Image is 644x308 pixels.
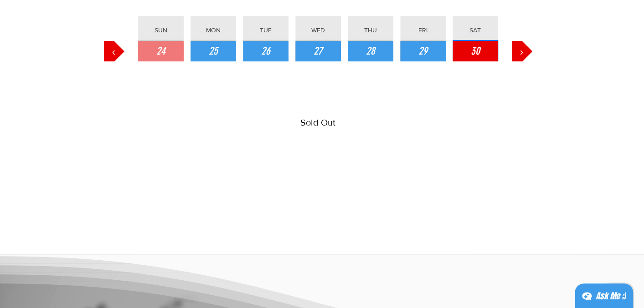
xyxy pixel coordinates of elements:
span: 30 [471,44,480,59]
span: 27 [314,44,323,59]
span: Sold Out [300,117,335,127]
button: Sunday, 24 August 2025 [138,41,184,61]
button: ‹ [104,41,124,61]
span: TUE [260,26,272,34]
button: Saturday, 30 August 2025 [453,41,498,61]
span: 28 [366,44,375,59]
button: Monday, 25 August 2025 [191,41,236,61]
span: FRI [418,26,428,34]
span: 25 [209,44,218,59]
span: WED [311,26,325,34]
button: Thursday, 28 August 2025 [348,41,393,61]
span: ‹ [112,44,116,59]
span: SUN [155,26,167,34]
div: Ask Me ;) [596,290,626,303]
span: 26 [261,44,270,59]
span: MON [206,26,221,34]
span: 29 [418,44,428,59]
span: THU [364,26,377,34]
button: Friday, 29 August 2025 [400,41,446,61]
button: › [512,41,532,61]
span: SAT [469,26,481,34]
span: 24 [156,44,165,59]
div: Slideshow [104,68,532,204]
button: Tuesday, 26 August 2025 [243,41,289,61]
span: › [520,44,524,59]
button: Wednesday, 27 August 2025 [295,41,341,61]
